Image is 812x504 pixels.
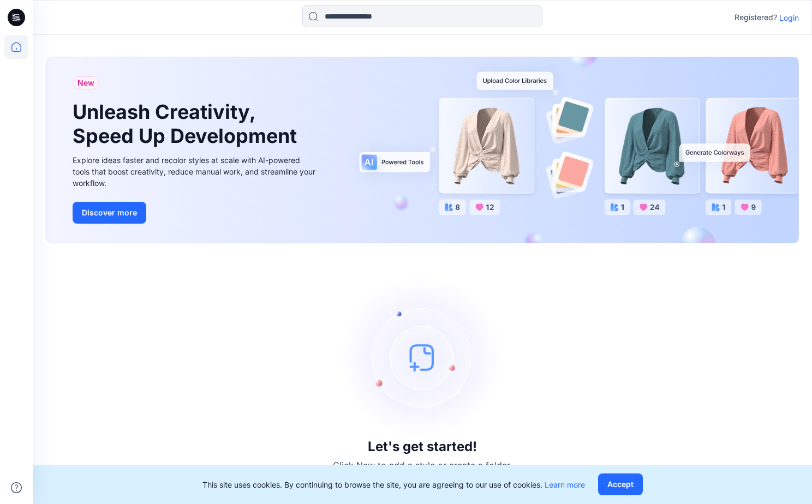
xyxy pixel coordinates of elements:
p: Login [779,12,799,23]
a: Discover more [73,202,318,224]
p: This site uses cookies. By continuing to browse the site, you are agreeing to our use of cookies. [202,479,585,490]
div: Explore ideas faster and recolor styles at scale with AI-powered tools that boost creativity, red... [73,154,318,189]
h3: Let's get started! [368,439,477,454]
p: Registered? [735,11,777,24]
button: Accept [598,473,643,495]
h1: Unleash Creativity, Speed Up Development [73,100,302,147]
img: empty-state-image.svg [341,275,504,439]
a: Learn more [545,480,585,489]
p: Click New to add a style or create a folder. [333,459,512,472]
button: Discover more [73,202,146,224]
span: New [77,76,94,89]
